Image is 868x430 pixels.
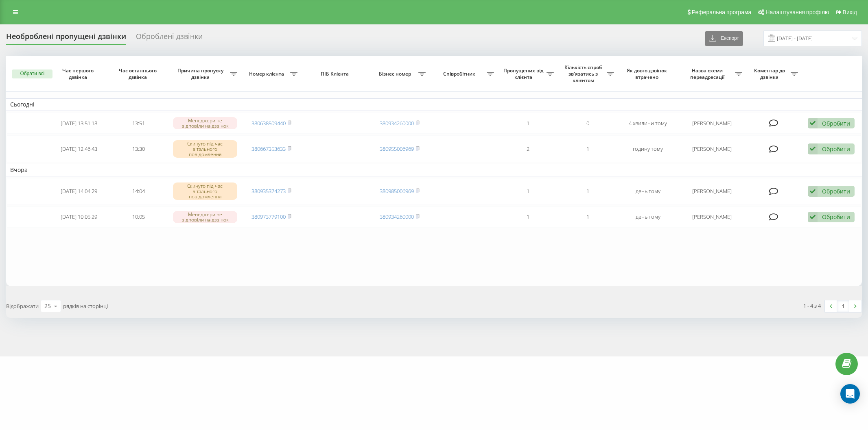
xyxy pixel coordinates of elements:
td: Вчора [6,164,862,176]
div: 1 - 4 з 4 [803,302,821,310]
span: ПІБ Клієнта [308,71,363,77]
div: Необроблені пропущені дзвінки [6,32,126,45]
span: Бізнес номер [374,71,418,77]
div: Open Intercom Messenger [840,384,860,404]
td: [DATE] 14:04:29 [49,178,109,205]
a: 380934260000 [380,119,414,127]
div: Обробити [822,187,850,195]
div: Менеджери не відповіли на дзвінок [173,117,237,129]
td: 1 [558,135,618,162]
td: 2 [498,135,558,162]
button: Експорт [705,31,743,46]
button: Обрати всі [12,69,52,78]
td: [DATE] 12:46:43 [49,135,109,162]
span: Реферальна програма [692,9,752,15]
td: день тому [618,206,678,228]
div: Обробити [822,213,850,221]
div: Обробити [822,119,850,127]
span: Коментар до дзвінка [750,67,791,80]
a: 380985006969 [380,187,414,195]
a: 1 [837,300,849,312]
span: Час першого дзвінка [56,67,102,80]
td: 1 [558,178,618,205]
div: Скинуто під час вітального повідомлення [173,182,237,200]
span: Причина пропуску дзвінка [173,67,230,80]
td: [PERSON_NAME] [678,206,746,228]
div: Скинуто під час вітального повідомлення [173,140,237,158]
td: 14:04 [109,178,168,205]
td: 13:30 [109,135,168,162]
span: Час останнього дзвінка [116,67,162,80]
td: [DATE] 10:05:29 [49,206,109,228]
a: 380973779100 [251,213,286,220]
span: Пропущених від клієнта [502,67,547,80]
div: Менеджери не відповіли на дзвінок [173,211,237,223]
div: Оброблені дзвінки [136,32,203,45]
span: Як довго дзвінок втрачено [625,67,671,80]
td: 4 хвилини тому [618,113,678,134]
a: 380934260000 [380,213,414,220]
a: 380935374273 [251,187,286,195]
td: 1 [498,113,558,134]
span: Відображати [6,302,39,310]
td: [PERSON_NAME] [678,178,746,205]
a: 380955006969 [380,145,414,152]
span: Назва схеми переадресації [682,67,735,80]
div: Обробити [822,145,850,153]
span: Співробітник [434,71,487,77]
td: [PERSON_NAME] [678,135,746,162]
td: годину тому [618,135,678,162]
a: 380667353633 [251,145,286,152]
td: Сьогодні [6,98,862,111]
td: 1 [498,206,558,228]
a: 380638509440 [251,119,286,127]
span: Номер клієнта [245,71,290,77]
td: 1 [498,178,558,205]
div: 25 [44,302,51,310]
td: день тому [618,178,678,205]
td: 1 [558,206,618,228]
td: 0 [558,113,618,134]
td: [DATE] 13:51:18 [49,113,109,134]
span: Кількість спроб зв'язатись з клієнтом [562,64,606,83]
td: [PERSON_NAME] [678,113,746,134]
td: 13:51 [109,113,168,134]
span: Налаштування профілю [765,9,829,15]
span: рядків на сторінці [63,302,108,310]
td: 10:05 [109,206,168,228]
span: Вихід [843,9,857,15]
